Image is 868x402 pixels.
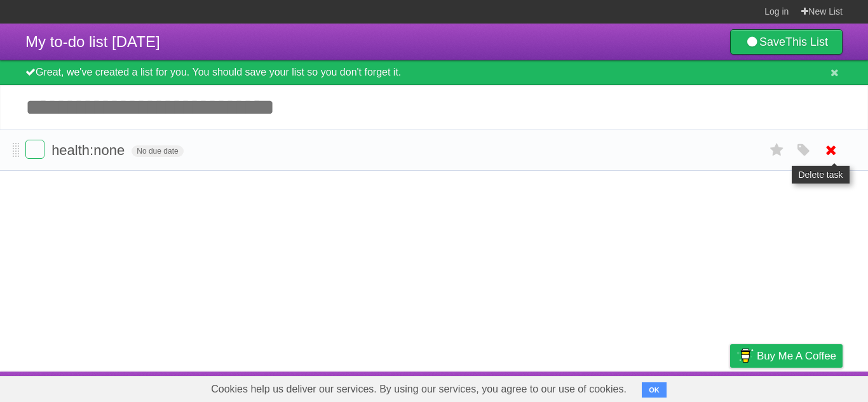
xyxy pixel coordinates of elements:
[730,29,843,55] a: SaveThis List
[714,375,747,399] a: Privacy
[785,36,828,48] b: This List
[763,375,843,399] a: Suggest a feature
[757,345,836,367] span: Buy me a coffee
[765,140,789,161] label: Star task
[736,345,754,366] img: Buy me a coffee
[561,375,588,399] a: About
[25,33,160,50] span: My to-do list [DATE]
[670,375,698,399] a: Terms
[603,375,654,399] a: Developers
[132,145,183,157] span: No due date
[730,344,843,368] a: Buy me a coffee
[198,377,639,402] span: Cookies help us deliver our services. By using our services, you agree to our use of cookies.
[51,142,128,158] span: health:none
[25,140,44,159] label: Done
[642,382,667,398] button: OK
